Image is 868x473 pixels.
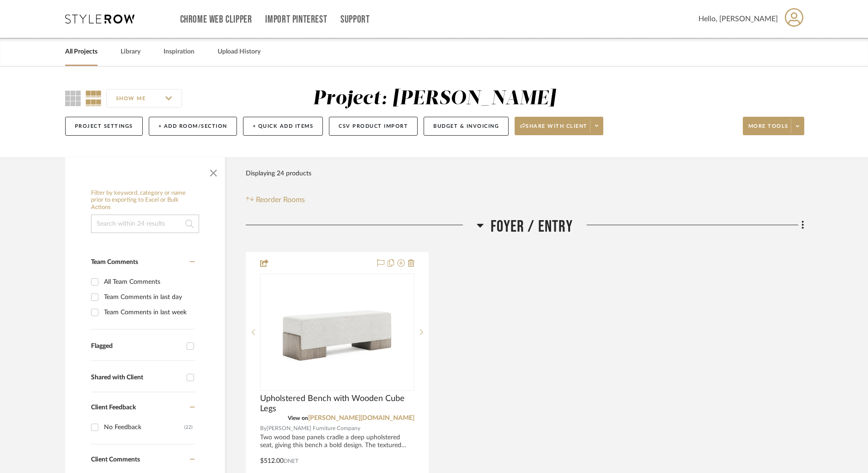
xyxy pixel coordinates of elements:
[184,420,193,435] div: (22)
[520,123,588,137] span: Share with client
[91,190,199,211] h6: Filter by keyword, category or name prior to exporting to Excel or Bulk Actions
[104,275,193,289] div: All Team Comments
[91,259,138,265] span: Team Comments
[91,215,199,233] input: Search within 24 results
[329,117,418,136] button: CSV Product Import
[91,456,140,463] span: Client Comments
[261,274,414,390] div: 0
[246,164,311,183] div: Displaying 24 products
[260,394,414,414] span: Upholstered Bench with Wooden Cube Legs
[246,194,305,205] button: Reorder Rooms
[91,374,182,382] div: Shared with Client
[104,290,193,305] div: Team Comments in last day
[698,13,778,24] span: Hello, [PERSON_NAME]
[91,404,136,411] span: Client Feedback
[104,305,193,320] div: Team Comments in last week
[204,162,223,180] button: Close
[279,275,395,390] img: Upholstered Bench with Wooden Cube Legs
[180,16,252,24] a: Chrome Web Clipper
[267,424,360,433] span: [PERSON_NAME] Furniture Company
[65,46,97,58] a: All Projects
[149,117,237,136] button: + Add Room/Section
[218,46,261,58] a: Upload History
[308,415,414,421] a: [PERSON_NAME][DOMAIN_NAME]
[491,217,573,237] span: Foyer / Entry
[265,16,327,24] a: Import Pinterest
[288,415,308,421] span: View on
[748,123,789,137] span: More tools
[121,46,140,58] a: Library
[260,424,267,433] span: By
[243,117,323,136] button: + Quick Add Items
[91,342,182,350] div: Flagged
[743,117,804,135] button: More tools
[104,420,184,435] div: No Feedback
[424,117,509,136] button: Budget & Invoicing
[313,89,556,108] div: Project: [PERSON_NAME]
[65,117,143,136] button: Project Settings
[256,194,305,205] span: Reorder Rooms
[340,16,370,24] a: Support
[515,117,603,135] button: Share with client
[164,46,194,58] a: Inspiration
